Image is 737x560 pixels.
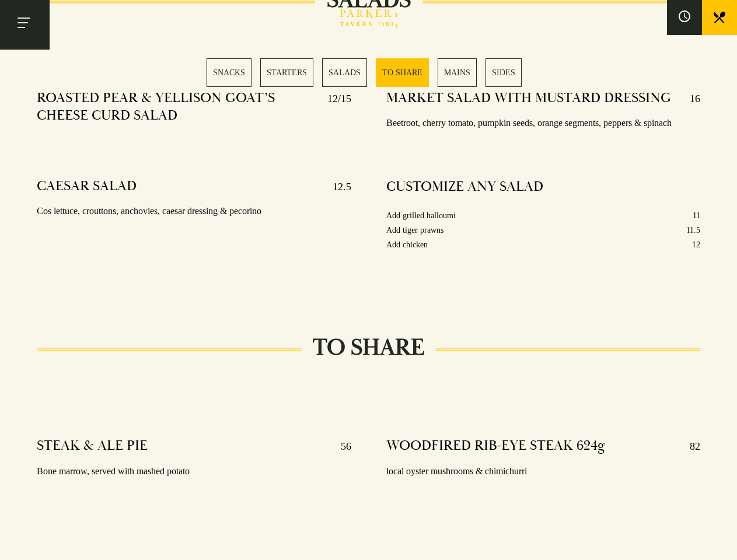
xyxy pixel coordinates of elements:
p: Add grilled halloumi [386,208,456,223]
a: 3 / 6 [322,58,367,87]
p: 56 [329,437,351,456]
p: Add chicken [386,237,428,252]
h4: WOODFIRED RIB-EYE STEAK 624g [386,437,605,456]
a: 6 / 6 [485,58,522,87]
p: local oyster mushrooms & chimichurri [386,463,700,480]
p: 12 [692,237,700,252]
p: 11.5 [686,223,700,237]
h4: CUSTOMIZE ANY SALAD [386,178,543,195]
p: 82 [678,437,700,456]
a: 5 / 6 [438,58,477,87]
p: Bone marrow, served with mashed potato [37,463,351,480]
p: Beetroot, cherry tomato, pumpkin seeds, orange segments, peppers & spinach [386,115,700,132]
p: Add tiger prawns [386,223,443,237]
h4: CAESAR SALAD [37,177,137,196]
h4: STEAK & ALE PIE [37,437,148,456]
h2: TO SHARE [301,334,436,362]
p: Cos lettuce, crouttons, anchovies, caesar dressing & pecorino [37,203,351,220]
a: 1 / 6 [207,58,252,87]
a: 2 / 6 [260,58,313,87]
a: 4 / 6 [376,58,429,87]
p: 12.5 [321,177,351,196]
p: 11 [693,208,700,223]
